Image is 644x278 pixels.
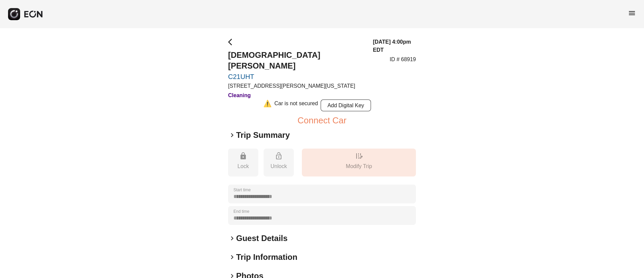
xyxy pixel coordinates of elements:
h2: Guest Details [236,233,287,244]
p: ID # 68919 [390,55,416,64]
button: Connect Car [298,116,346,124]
p: [STREET_ADDRESS][PERSON_NAME][US_STATE] [228,82,365,90]
h2: [DEMOGRAPHIC_DATA][PERSON_NAME] [228,50,365,71]
span: keyboard_arrow_right [228,253,236,261]
h3: [DATE] 4:00pm EDT [373,38,416,54]
h3: Cleaning [228,91,365,100]
h2: Trip Information [236,252,298,263]
span: menu [628,9,636,17]
h2: Trip Summary [236,130,290,141]
span: arrow_back_ios [228,38,236,46]
button: Add Digital Key [321,100,371,111]
span: keyboard_arrow_right [228,131,236,139]
div: ⚠️ [263,100,272,111]
span: keyboard_arrow_right [228,234,236,242]
a: C21UHT [228,73,365,81]
div: Car is not secured [274,100,318,111]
